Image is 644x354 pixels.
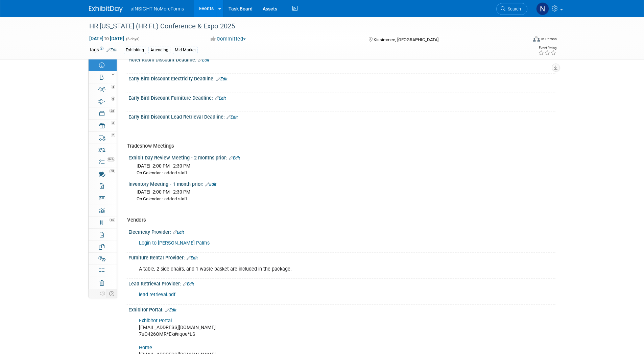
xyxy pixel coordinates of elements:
[89,95,117,107] a: 6
[89,120,117,131] a: 3
[128,305,555,313] div: Exhibitor Portal:
[208,35,248,43] button: Committed
[99,289,107,298] td: Personalize Event Tab Strip
[89,83,117,95] a: 4
[173,47,198,54] div: Mid-Market
[89,217,117,228] a: 15
[173,230,184,235] a: Edit
[106,48,118,52] a: Edit
[139,240,210,246] a: Login to [PERSON_NAME] Palms
[183,282,194,286] a: Edit
[106,289,117,298] td: Toggle Event Tabs
[134,262,474,276] div: A table, 2 side chairs, and 1 waste basket are included in the package.
[89,6,123,12] img: ExhibitDay
[216,77,228,81] a: Edit
[128,153,555,161] div: Exhibit Day Review Meeting - 2 months prior:
[111,97,115,101] span: 6
[89,168,117,180] a: 58
[109,109,115,113] span: 28
[124,47,146,54] div: Exhibiting
[533,36,540,42] img: Format-Inperson.png
[139,345,152,351] a: Home
[111,133,115,137] span: 2
[111,85,115,89] span: 4
[127,143,550,150] div: Tradeshow Meetings
[496,3,527,15] a: Search
[128,179,555,188] div: Inventory Meeting - 1 month prior:
[127,217,550,224] div: Vendors
[538,46,556,50] div: Event Rating
[541,36,557,42] div: In-Person
[139,292,175,298] a: lead retrieval.pdf
[137,189,190,195] span: [DATE] 2:00 PM - 2:30 PM
[128,93,555,102] div: Early Bird Discount Furniture Deadline:
[125,37,140,41] span: (6 days)
[198,58,209,62] a: Edit
[131,6,184,11] span: aINSIGHT NoMoreForms
[128,74,555,82] div: Early Bird Discount Electricity Deadline:
[107,157,115,161] span: 94%
[112,73,114,76] i: Booth reservation complete
[103,36,110,41] span: to
[109,169,115,173] span: 58
[505,6,521,11] span: Search
[128,227,555,236] div: Electricity Provider:
[89,35,124,42] span: [DATE] [DATE]
[374,37,438,42] span: Kissimmee, [GEOGRAPHIC_DATA]
[89,156,117,168] a: 94%
[139,318,172,324] a: Exhibitor Portal
[226,115,238,120] a: Edit
[109,218,115,222] span: 15
[487,35,557,45] div: Event Format
[165,308,176,312] a: Edit
[137,170,550,176] div: On Calendar - added staff
[89,46,118,54] td: Tags
[128,279,555,287] div: Lead Retrieval Provider:
[137,196,550,202] div: On Calendar - added staff
[215,96,226,101] a: Edit
[89,132,117,144] a: 2
[87,20,517,32] div: HR [US_STATE] (HR FL) Conference & Expo 2025
[229,156,240,160] a: Edit
[111,121,115,125] span: 3
[128,112,555,121] div: Early Bird Discount Lead Retrieval Deadline:
[137,163,190,169] span: [DATE] 2:00 PM - 2:30 PM
[187,256,198,260] a: Edit
[128,253,555,261] div: Furniture Rental Provider:
[205,182,216,187] a: Edit
[89,107,117,119] a: 28
[536,2,549,15] img: Nichole Brown
[148,47,170,54] div: Attending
